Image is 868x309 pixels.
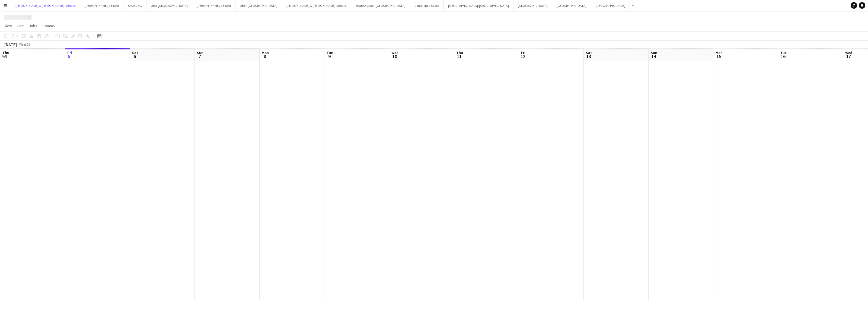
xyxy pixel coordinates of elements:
span: 11 [455,53,463,59]
span: Jobs [29,23,37,28]
span: Week 36 [18,42,31,46]
span: 14 [650,53,657,59]
span: Tue [327,50,333,55]
button: [GEOGRAPHIC_DATA]/[GEOGRAPHIC_DATA] [444,0,513,11]
span: Thu [456,50,463,55]
span: Fri [67,50,72,55]
span: Edit [17,23,24,28]
a: View [2,22,14,29]
span: 12 [520,53,525,59]
span: Sat [132,50,138,55]
button: Conference Board [410,0,444,11]
span: Thu [2,50,9,55]
span: Sun [651,50,657,55]
a: Jobs [27,22,39,29]
span: Mon [716,50,723,55]
button: [GEOGRAPHIC_DATA] [591,0,630,11]
button: [PERSON_NAME] & [PERSON_NAME]'s Board [282,0,351,11]
span: 9 [326,53,333,59]
span: 8 [261,53,269,59]
span: Tue [780,50,787,55]
span: 4 [2,53,9,59]
button: [GEOGRAPHIC_DATA] [552,0,591,11]
span: Fri [521,50,525,55]
span: Wed [391,50,398,55]
a: Edit [15,22,26,29]
span: Mon [262,50,269,55]
button: [PERSON_NAME] & [PERSON_NAME]'s Board [11,0,80,11]
span: 7 [196,53,203,59]
button: Share A Coke - [GEOGRAPHIC_DATA] [351,0,410,11]
span: Wed [845,50,852,55]
span: 6 [131,53,138,59]
span: 13 [585,53,592,59]
button: UBER [GEOGRAPHIC_DATA] [235,0,282,11]
button: [PERSON_NAME]'s Board [80,0,123,11]
button: SAMSUNG [123,0,146,11]
button: [PERSON_NAME]'s Board [192,0,235,11]
span: 16 [780,53,787,59]
span: Comms [43,23,55,28]
button: Uber [GEOGRAPHIC_DATA] [146,0,192,11]
button: [GEOGRAPHIC_DATA] [513,0,552,11]
span: 5 [66,53,72,59]
span: 15 [715,53,723,59]
div: [DATE] [4,42,17,47]
span: View [4,23,12,28]
span: 10 [391,53,398,59]
span: Sat [586,50,592,55]
a: Comms [40,22,57,29]
span: 17 [844,53,852,59]
span: Sun [197,50,203,55]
